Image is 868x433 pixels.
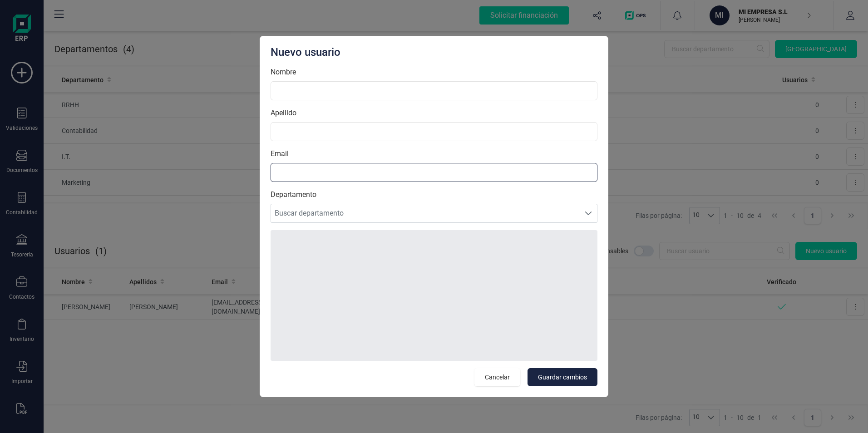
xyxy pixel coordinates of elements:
[474,368,520,386] button: Cancelar
[271,67,597,78] label: Nombre
[485,373,510,382] span: Cancelar
[271,189,597,200] label: Departamento
[271,204,580,222] span: Buscar departamento
[271,45,597,59] div: Nuevo usuario
[528,368,597,386] button: Guardar cambios
[271,148,597,159] label: Email
[271,108,597,118] label: Apellido
[538,373,587,382] span: Guardar cambios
